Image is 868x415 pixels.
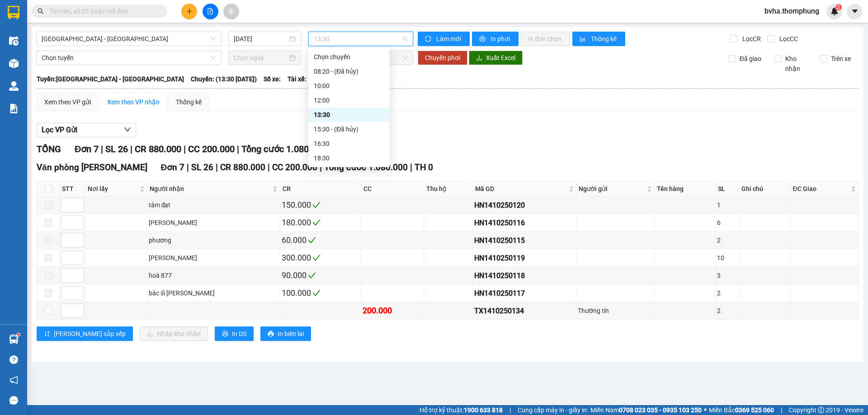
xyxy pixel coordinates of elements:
[474,288,575,299] div: HN1410250117
[312,219,321,227] span: check
[191,74,257,84] span: Chuyến: (13:30 [DATE])
[793,184,849,194] span: ĐC Giao
[282,216,359,229] div: 180.000
[314,52,384,62] div: Chọn chuyến
[851,7,859,15] span: caret-down
[42,32,216,46] span: Hà Nội - Nghệ An
[149,235,279,245] div: phương
[717,306,737,316] div: 2
[424,182,473,196] th: Thu hộ
[716,182,739,196] th: SL
[42,124,77,135] span: Lọc VP Gửi
[491,34,511,44] span: In phơi
[827,54,854,64] span: Trên xe
[260,326,311,341] button: printerIn biên lai
[314,124,384,134] div: 15:30 - (Đã hủy)
[308,271,316,280] span: check
[9,376,18,384] span: notification
[207,8,213,14] span: file-add
[184,144,186,154] span: |
[518,405,588,415] span: Cung cấp máy in - giấy in:
[232,329,246,339] span: In DS
[509,405,511,415] span: |
[282,287,359,299] div: 100.000
[60,182,85,196] th: STT
[473,232,576,249] td: HN1410250115
[479,36,487,43] span: printer
[140,326,208,341] button: downloadNhập kho nhận
[222,331,228,338] span: printer
[268,331,274,338] span: printer
[187,162,189,173] span: |
[135,144,181,154] span: CR 880.000
[54,329,126,339] span: [PERSON_NAME] sắp xếp
[473,267,576,284] td: HN1410250118
[282,269,359,282] div: 90.000
[9,355,18,364] span: question-circle
[473,196,576,214] td: HN1410250120
[474,235,575,246] div: HN1410250115
[234,53,288,63] input: Chọn ngày
[37,326,133,341] button: sort-ascending[PERSON_NAME] sắp xếp
[474,252,575,264] div: HN1410250119
[735,406,774,414] strong: 0369 525 060
[44,331,50,338] span: sort-ascending
[312,254,321,262] span: check
[288,74,307,84] span: Tài xế:
[655,182,716,196] th: Tên hàng
[314,66,384,76] div: 08:20 - (Đã hủy)
[314,153,384,163] div: 18:30
[739,182,791,196] th: Ghi chú
[418,32,470,46] button: syncLàm mới
[161,162,185,173] span: Đơn 7
[736,54,765,64] span: Đã giao
[314,139,384,149] div: 16:30
[717,288,737,298] div: 2
[486,53,515,63] span: Xuất Excel
[324,162,408,173] span: Tổng cước 1.080.000
[591,34,618,44] span: Thống kê
[191,162,213,173] span: SL 26
[308,50,390,64] div: Chọn chuyến
[9,81,19,91] img: warehouse-icon
[9,396,18,405] span: message
[363,304,422,317] div: 200.000
[186,8,193,14] span: plus
[474,305,575,317] div: TX1410250134
[37,123,136,137] button: Lọc VP Gửi
[282,252,359,264] div: 300.000
[216,162,218,173] span: |
[37,162,147,173] span: Văn phòng [PERSON_NAME]
[473,302,576,320] td: TX1410250134
[837,4,840,10] span: 2
[42,51,216,65] span: Chọn tuyến
[473,284,576,302] td: HN1410250117
[107,97,160,107] div: Xem theo VP nhận
[237,144,239,154] span: |
[464,406,503,414] strong: 1900 633 818
[50,6,156,16] input: Tìm tên, số ĐT hoặc mã đơn
[436,34,462,44] span: Làm mới
[282,234,359,247] div: 60.000
[312,201,321,209] span: check
[223,4,239,19] button: aim
[105,144,128,154] span: SL 26
[469,51,523,65] button: downloadXuất Excel
[314,81,384,91] div: 10:00
[38,8,44,14] span: search
[473,249,576,267] td: HN1410250119
[181,4,197,19] button: plus
[410,162,412,173] span: |
[704,408,707,412] span: ⚪️
[9,59,19,68] img: warehouse-icon
[188,144,235,154] span: CC 200.000
[717,200,737,210] div: 1
[215,326,254,341] button: printerIn DS
[8,6,19,19] img: logo-vxr
[818,407,824,413] span: copyright
[130,144,132,154] span: |
[314,110,384,120] div: 13:30
[228,8,234,14] span: aim
[739,34,762,44] span: Lọc CR
[37,75,184,83] b: Tuyến: [GEOGRAPHIC_DATA] - [GEOGRAPHIC_DATA]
